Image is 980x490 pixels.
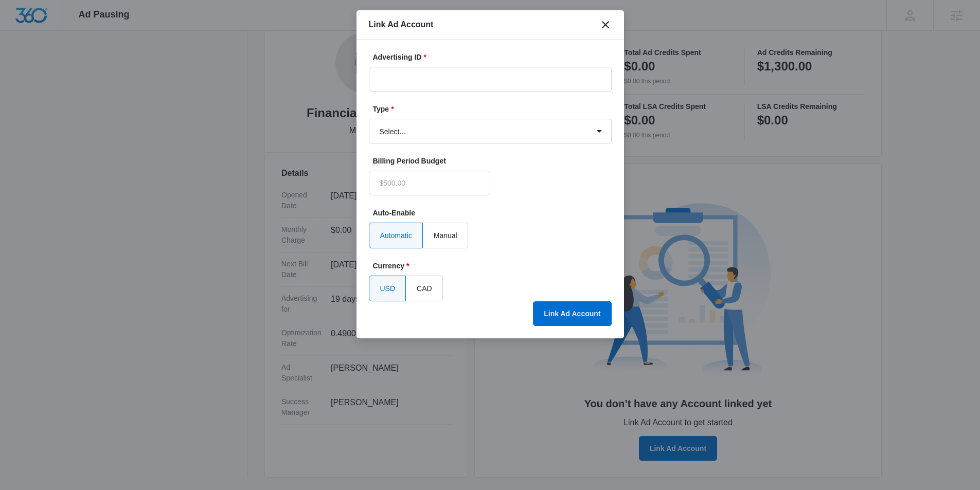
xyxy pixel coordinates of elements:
label: Currency [373,261,616,271]
label: Auto-Enable [373,208,616,219]
label: Billing Period Budget [373,156,494,167]
label: USD [369,276,406,301]
label: Advertising ID [373,52,616,63]
label: Type [373,104,616,115]
input: $500.00 [369,171,490,195]
button: close [599,19,612,31]
label: CAD [406,276,443,301]
button: Link Ad Account [533,301,611,326]
label: Manual [423,223,468,248]
label: Automatic [369,223,423,248]
h1: Link Ad Account [369,19,434,31]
